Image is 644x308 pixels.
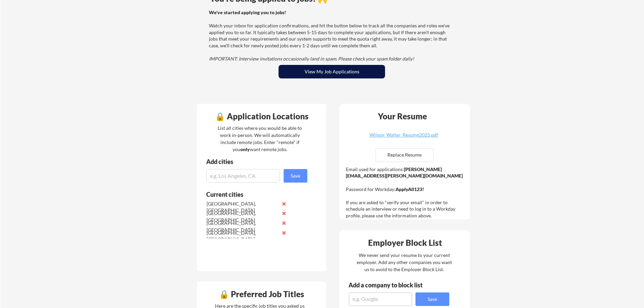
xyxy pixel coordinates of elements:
strong: ApplyAll123! [396,186,424,192]
div: Email used for applications: Password for Workday: If you are asked to "verify your email" in ord... [346,166,465,219]
div: Wilson_Walter_Resume2025.pdf [363,133,444,137]
button: Save [415,292,449,306]
div: Current cities [206,191,300,197]
input: e.g. Los Angeles, CA [206,169,280,183]
em: IMPORTANT: Interview invitations occasionally land in spam. Please check your spam folder daily! [209,56,414,62]
div: Employer Block List [342,239,468,247]
div: Watch your inbox for application confirmations, and hit the button below to track all the compani... [209,9,453,62]
strong: [PERSON_NAME][EMAIL_ADDRESS][PERSON_NAME][DOMAIN_NAME] [346,166,463,179]
div: 🔒 Preferred Job Titles [199,290,325,298]
div: Add cities [206,159,309,165]
div: Your Resume [369,112,436,120]
strong: only [240,146,250,152]
button: Save [284,169,307,183]
div: We never send your resume to your current employer. Add any other companies you want us to avoid ... [356,252,452,273]
strong: We've started applying you to jobs! [209,9,286,15]
button: View My Job Applications [279,65,385,78]
div: 🔒 Application Locations [199,112,325,120]
div: Add a company to block list [349,282,433,288]
div: [GEOGRAPHIC_DATA], [GEOGRAPHIC_DATA] [207,200,278,214]
div: [GEOGRAPHIC_DATA], [GEOGRAPHIC_DATA] [207,210,278,223]
div: [GEOGRAPHIC_DATA], [GEOGRAPHIC_DATA] [207,230,278,243]
div: List all cities where you would be able to work in-person. We will automatically include remote j... [213,124,306,153]
div: [GEOGRAPHIC_DATA], [GEOGRAPHIC_DATA] [207,220,278,233]
a: Wilson_Walter_Resume2025.pdf [363,133,444,143]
